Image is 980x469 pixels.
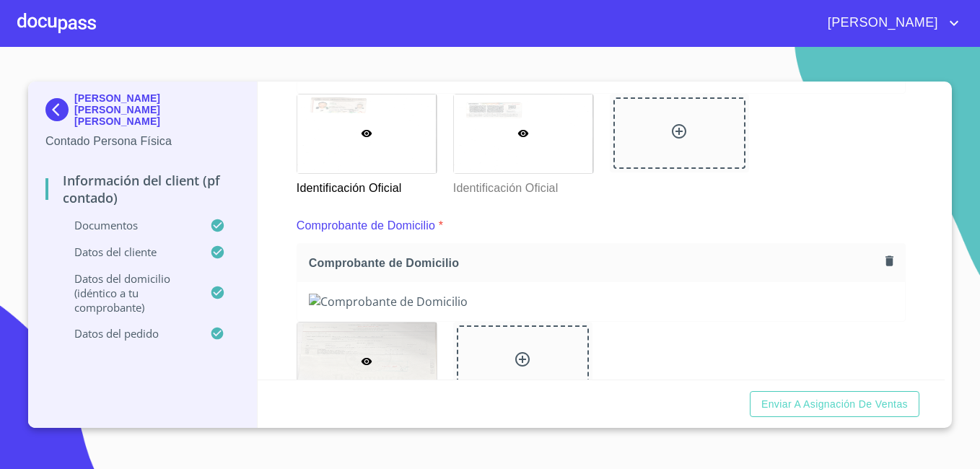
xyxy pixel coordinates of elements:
p: Documentos [45,218,210,232]
p: Comprobante de Domicilio [297,217,435,234]
p: Identificación Oficial [453,174,592,197]
div: [PERSON_NAME] [PERSON_NAME] [PERSON_NAME] [45,92,240,133]
p: Datos del pedido [45,326,210,341]
p: Datos del domicilio (idéntico a tu comprobante) [45,271,210,315]
img: Comprobante de Domicilio [309,294,893,310]
span: Comprobante de Domicilio [309,255,880,271]
p: Datos del cliente [45,245,210,259]
button: Enviar a Asignación de Ventas [750,391,919,418]
p: Identificación Oficial [297,174,436,197]
p: [PERSON_NAME] [PERSON_NAME] [PERSON_NAME] [74,92,240,127]
span: [PERSON_NAME] [817,12,945,35]
img: Docupass spot blue [45,98,74,121]
p: Contado Persona Física [45,133,240,150]
p: Información del Client (PF contado) [45,172,240,206]
button: account of current user [817,12,963,35]
span: Enviar a Asignación de Ventas [761,395,908,413]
